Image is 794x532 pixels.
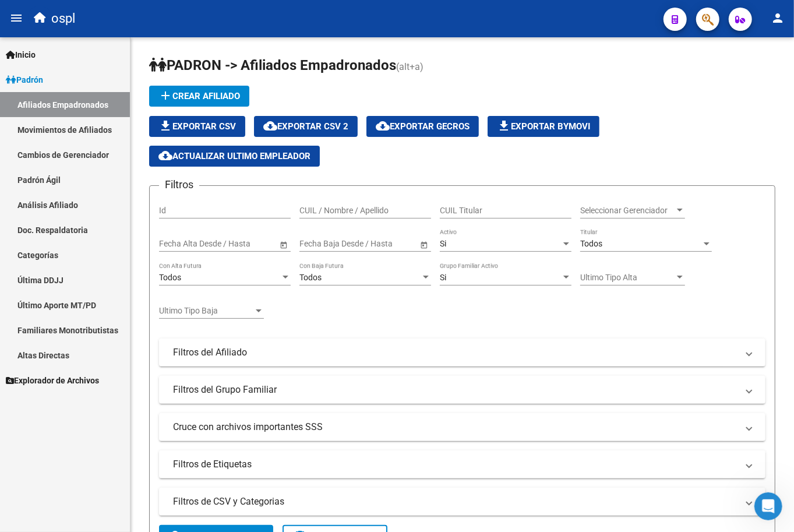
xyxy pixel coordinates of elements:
[159,177,199,193] h3: Filtros
[440,273,446,282] span: Si
[158,89,172,103] mat-icon: add
[277,238,290,251] button: Open calendar
[299,239,342,249] input: Fecha inicio
[418,238,430,251] button: Open calendar
[254,116,358,137] button: Exportar CSV 2
[159,339,765,367] mat-expansion-panel-header: Filtros del Afiliado
[149,86,249,107] button: Crear Afiliado
[580,239,602,248] span: Todos
[376,119,390,133] mat-icon: cloud_download
[580,273,675,283] span: Ultimo Tipo Alta
[366,116,479,137] button: Exportar GECROS
[771,11,785,25] mat-icon: person
[173,346,737,359] mat-panel-title: Filtros del Afiliado
[159,273,181,282] span: Todos
[263,119,277,133] mat-icon: cloud_download
[159,488,765,516] mat-expansion-panel-header: Filtros de CSV y Categorias
[158,121,236,132] span: Exportar CSV
[173,421,737,434] mat-panel-title: Cruce con archivos importantes SSS
[173,495,737,508] mat-panel-title: Filtros de CSV y Categorias
[149,57,396,73] span: PADRON -> Afiliados Empadronados
[159,306,253,316] span: Ultimo Tipo Baja
[376,121,470,132] span: Exportar GECROS
[159,239,202,249] input: Fecha inicio
[149,116,245,137] button: Exportar CSV
[211,239,269,249] input: Fecha fin
[6,374,99,387] span: Explorador de Archivos
[158,91,240,101] span: Crear Afiliado
[51,6,75,31] span: ospl
[488,116,599,137] button: Exportar Bymovi
[159,413,765,441] mat-expansion-panel-header: Cruce con archivos importantes SSS
[440,239,446,248] span: Si
[158,151,310,161] span: Actualizar ultimo Empleador
[263,121,348,132] span: Exportar CSV 2
[159,450,765,478] mat-expansion-panel-header: Filtros de Etiquetas
[754,492,782,520] iframe: Intercom live chat
[580,206,675,216] span: Seleccionar Gerenciador
[352,239,409,249] input: Fecha fin
[173,458,737,471] mat-panel-title: Filtros de Etiquetas
[149,146,320,167] button: Actualizar ultimo Empleador
[158,119,172,133] mat-icon: file_download
[6,73,43,86] span: Padrón
[158,149,172,163] mat-icon: cloud_download
[173,383,737,396] mat-panel-title: Filtros del Grupo Familiar
[396,61,424,72] span: (alt+a)
[497,121,590,132] span: Exportar Bymovi
[159,376,765,404] mat-expansion-panel-header: Filtros del Grupo Familiar
[497,119,511,133] mat-icon: file_download
[299,273,322,282] span: Todos
[9,11,23,25] mat-icon: menu
[6,48,36,61] span: Inicio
